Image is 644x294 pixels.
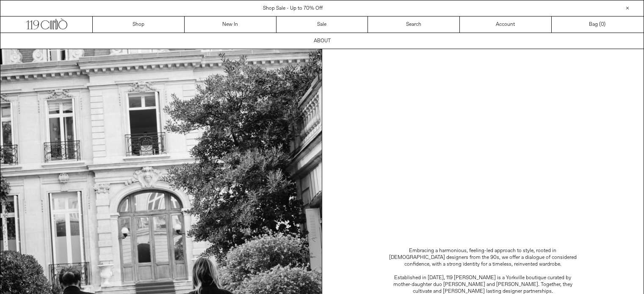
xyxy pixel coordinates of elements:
[276,16,368,33] a: Sale
[601,21,604,28] span: 0
[185,16,276,33] a: New In
[552,16,644,33] a: Bag ()
[601,21,605,28] span: )
[314,36,331,46] p: ABOUT
[368,16,460,33] a: Search
[385,247,580,268] p: Embracing a harmonious, feeling-led approach to style, rooted in [DEMOGRAPHIC_DATA] designers fro...
[263,5,323,12] a: Shop Sale - Up to 70% Off
[93,16,185,33] a: Shop
[460,16,552,33] a: Account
